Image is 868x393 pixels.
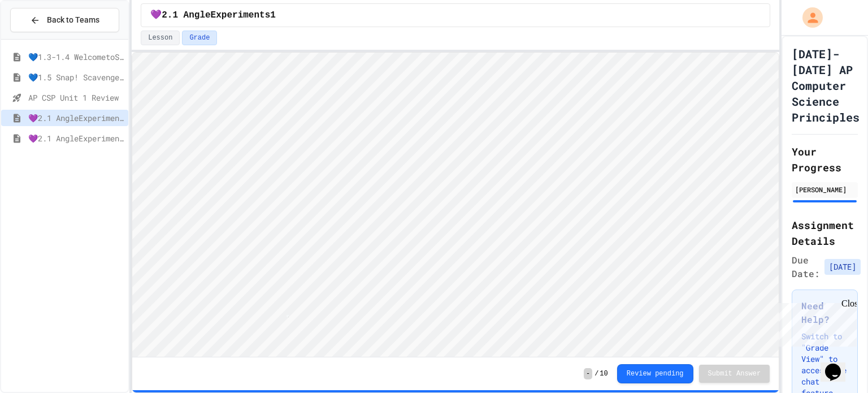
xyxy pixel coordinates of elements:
div: Chat with us now!Close [5,5,78,72]
button: Lesson [141,31,180,45]
iframe: chat widget [774,299,857,347]
span: [DATE] [824,259,861,275]
button: Back to Teams [10,8,119,32]
h2: Your Progress [792,144,858,175]
span: Due Date: [792,253,820,280]
span: 💙1.3-1.4 WelcometoSnap! [28,51,124,63]
span: AP CSP Unit 1 Review [28,92,124,103]
button: Submit Answer [699,365,770,383]
iframe: Snap! Programming Environment [132,53,779,357]
span: - [584,368,592,379]
span: 💙1.5 Snap! ScavengerHunt [28,71,124,83]
iframe: chat widget [821,348,857,382]
span: 💜2.1 AngleExperiments1 [28,112,124,124]
span: 10 [600,369,607,378]
div: [PERSON_NAME] [795,184,854,195]
button: Review pending [617,364,693,383]
span: Submit Answer [708,369,761,378]
h1: [DATE]-[DATE] AP Computer Science Principles [792,46,860,125]
div: My Account [791,5,826,31]
span: Back to Teams [47,14,99,26]
button: Grade [182,31,217,45]
h2: Assignment Details [792,217,858,249]
span: / [594,369,598,378]
span: 💜2.1 AngleExperiments2 [28,132,124,144]
span: 💜2.1 AngleExperiments1 [150,8,276,22]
